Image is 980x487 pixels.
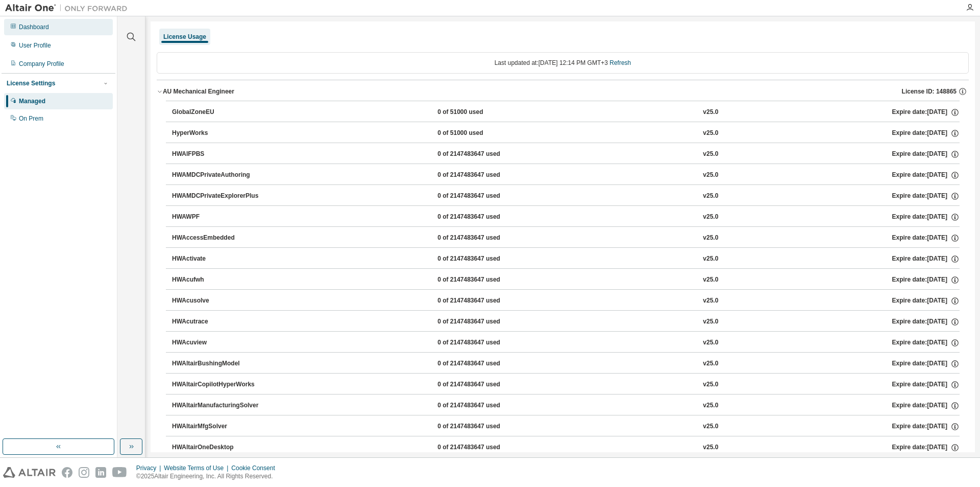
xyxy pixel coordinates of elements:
[172,359,264,368] div: HWAltairBushingModel
[703,108,718,117] div: v25.0
[79,467,89,478] img: instagram.svg
[172,213,264,222] div: HWAWPF
[19,97,45,105] div: Managed
[163,87,234,96] div: AU Mechanical Engineer
[703,129,718,138] div: v25.0
[892,234,960,243] div: Expire date: [DATE]
[437,317,529,327] div: 0 of 2147483647 used
[136,464,164,472] div: Privacy
[172,317,264,327] div: HWAcutrace
[172,443,264,452] div: HWAltairOneDesktop
[703,192,718,201] div: v25.0
[902,87,957,96] span: License ID: 148865
[892,171,960,180] div: Expire date: [DATE]
[892,359,960,368] div: Expire date: [DATE]
[703,150,718,159] div: v25.0
[892,192,960,201] div: Expire date: [DATE]
[892,254,960,264] div: Expire date: [DATE]
[19,60,64,68] div: Company Profile
[703,296,718,306] div: v25.0
[172,296,264,306] div: HWAcusolve
[172,192,264,201] div: HWAMDCPrivateExplorerPlus
[172,206,960,228] button: HWAWPF0 of 2147483647 usedv25.0Expire date:[DATE]
[112,467,127,478] img: youtube.svg
[19,114,43,123] div: On Prem
[703,213,718,222] div: v25.0
[172,122,960,145] button: HyperWorks0 of 51000 usedv25.0Expire date:[DATE]
[437,213,529,222] div: 0 of 2147483647 used
[172,185,960,207] button: HWAMDCPrivateExplorerPlus0 of 2147483647 usedv25.0Expire date:[DATE]
[172,332,960,354] button: HWAcuview0 of 2147483647 usedv25.0Expire date:[DATE]
[437,108,529,117] div: 0 of 51000 used
[892,129,960,138] div: Expire date: [DATE]
[172,129,264,138] div: HyperWorks
[62,467,72,478] img: facebook.svg
[703,380,718,389] div: v25.0
[703,443,718,452] div: v25.0
[892,108,960,117] div: Expire date: [DATE]
[437,150,529,159] div: 0 of 2147483647 used
[437,422,529,431] div: 0 of 2147483647 used
[172,415,960,438] button: HWAltairMfgSolver0 of 2147483647 usedv25.0Expire date:[DATE]
[172,101,960,124] button: GlobalZoneEU0 of 51000 usedv25.0Expire date:[DATE]
[892,422,960,431] div: Expire date: [DATE]
[892,275,960,285] div: Expire date: [DATE]
[95,467,106,478] img: linkedin.svg
[172,401,264,410] div: HWAltairManufacturingSolver
[172,227,960,249] button: HWAccessEmbedded0 of 2147483647 usedv25.0Expire date:[DATE]
[437,171,529,180] div: 0 of 2147483647 used
[437,296,529,306] div: 0 of 2147483647 used
[892,317,960,327] div: Expire date: [DATE]
[892,380,960,389] div: Expire date: [DATE]
[136,472,281,481] p: © 2025 Altair Engineering, Inc. All Rights Reserved.
[157,52,969,74] div: Last updated at: [DATE] 12:14 PM GMT+3
[703,254,718,264] div: v25.0
[703,338,718,347] div: v25.0
[172,353,960,375] button: HWAltairBushingModel0 of 2147483647 usedv25.0Expire date:[DATE]
[172,143,960,166] button: HWAIFPBS0 of 2147483647 usedv25.0Expire date:[DATE]
[164,464,231,472] div: Website Terms of Use
[172,395,960,417] button: HWAltairManufacturingSolver0 of 2147483647 usedv25.0Expire date:[DATE]
[172,436,960,459] button: HWAltairOneDesktop0 of 2147483647 usedv25.0Expire date:[DATE]
[437,254,529,264] div: 0 of 2147483647 used
[163,33,206,41] div: License Usage
[231,464,281,472] div: Cookie Consent
[609,59,631,66] a: Refresh
[437,129,529,138] div: 0 of 51000 used
[172,234,264,243] div: HWAccessEmbedded
[437,192,529,201] div: 0 of 2147483647 used
[172,171,264,180] div: HWAMDCPrivateAuthoring
[172,338,264,347] div: HWAcuview
[172,311,960,333] button: HWAcutrace0 of 2147483647 usedv25.0Expire date:[DATE]
[172,164,960,187] button: HWAMDCPrivateAuthoring0 of 2147483647 usedv25.0Expire date:[DATE]
[172,290,960,312] button: HWAcusolve0 of 2147483647 usedv25.0Expire date:[DATE]
[172,150,264,159] div: HWAIFPBS
[892,296,960,306] div: Expire date: [DATE]
[437,443,529,452] div: 0 of 2147483647 used
[437,401,529,410] div: 0 of 2147483647 used
[703,317,718,327] div: v25.0
[437,359,529,368] div: 0 of 2147483647 used
[437,275,529,285] div: 0 of 2147483647 used
[703,234,718,243] div: v25.0
[703,171,718,180] div: v25.0
[703,359,718,368] div: v25.0
[437,234,529,243] div: 0 of 2147483647 used
[892,401,960,410] div: Expire date: [DATE]
[7,79,55,87] div: License Settings
[892,443,960,452] div: Expire date: [DATE]
[703,275,718,285] div: v25.0
[703,401,718,410] div: v25.0
[19,23,49,31] div: Dashboard
[892,150,960,159] div: Expire date: [DATE]
[172,422,264,431] div: HWAltairMfgSolver
[437,380,529,389] div: 0 of 2147483647 used
[172,374,960,396] button: HWAltairCopilotHyperWorks0 of 2147483647 usedv25.0Expire date:[DATE]
[3,467,56,478] img: altair_logo.svg
[172,275,264,285] div: HWAcufwh
[703,422,718,431] div: v25.0
[172,380,264,389] div: HWAltairCopilotHyperWorks
[172,108,264,117] div: GlobalZoneEU
[5,3,133,13] img: Altair One
[172,248,960,270] button: HWActivate0 of 2147483647 usedv25.0Expire date:[DATE]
